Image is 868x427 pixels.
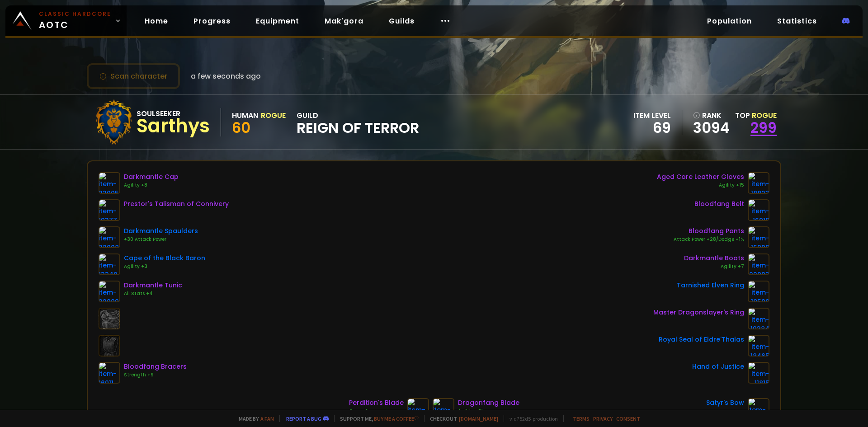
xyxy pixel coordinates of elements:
img: item-13340 [99,253,120,275]
a: Mak'gora [317,12,371,30]
div: Cape of the Black Baron [124,253,205,263]
a: Consent [616,415,640,422]
small: Classic Hardcore [39,10,111,18]
div: Human [232,110,258,121]
div: rank [693,110,730,121]
div: Strength +9 [124,371,187,379]
div: Crusader [349,408,404,415]
a: Guilds [382,12,422,30]
span: AOTC [39,10,111,32]
a: Terms [573,415,590,422]
img: item-22005 [99,172,120,194]
a: a fan [260,415,274,422]
img: item-18465 [748,335,769,357]
a: Report a bug [286,415,321,422]
span: Rogue [752,110,777,121]
div: Royal Seal of Eldre'Thalas [659,335,744,344]
div: Bloodfang Bracers [124,362,187,371]
img: item-19346 [433,398,454,420]
div: Agility +3 [124,263,205,270]
div: Darkmantle Spaulders [124,226,198,236]
img: item-18500 [748,281,769,302]
span: Support me, [334,415,419,422]
div: Bloodfang Belt [694,199,744,209]
div: Hand of Justice [692,362,744,371]
div: Agility +8 [124,182,179,189]
img: item-16909 [748,226,769,248]
a: 3094 [693,121,730,135]
a: Progress [186,12,238,30]
div: Bloodfang Pants [674,226,744,236]
a: Buy me a coffee [374,415,419,422]
div: Rogue [261,110,286,121]
div: Aged Core Leather Gloves [657,172,744,182]
a: [DOMAIN_NAME] [459,415,498,422]
button: Scan character [87,63,180,89]
a: Equipment [249,12,307,30]
img: item-18823 [748,172,769,194]
img: item-22009 [99,281,120,302]
div: Top [735,110,777,121]
div: Master Dragonslayer's Ring [653,308,744,317]
img: item-16910 [748,199,769,221]
a: Home [137,12,175,30]
div: 69 [633,121,671,135]
div: Agility +7 [684,263,744,270]
div: Prestor's Talisman of Connivery [124,199,229,209]
div: +30 Attack Power [124,236,198,243]
div: Perdition's Blade [349,398,404,408]
a: Classic HardcoreAOTC [5,5,127,36]
a: Population [700,12,759,30]
div: Sarthys [137,119,210,133]
div: Darkmantle Tunic [124,281,182,290]
div: Tarnished Elven Ring [677,281,744,290]
span: a few seconds ago [191,70,261,82]
div: Darkmantle Boots [684,253,744,263]
img: item-16911 [99,362,120,384]
div: Darkmantle Cap [124,172,179,182]
div: Satyr's Bow [706,398,744,408]
div: Attack Power +28/Dodge +1% [674,236,744,243]
div: Soulseeker [137,108,210,119]
img: item-19384 [748,308,769,329]
img: item-11815 [748,362,769,384]
div: Dragonfang Blade [458,398,519,408]
span: Made by [233,415,274,422]
div: guild [297,110,419,135]
img: item-22008 [99,226,120,248]
a: Statistics [770,12,824,30]
div: Agility +15 [458,408,519,415]
div: Agility +15 [657,182,744,189]
img: item-18816 [407,398,429,420]
img: item-18323 [748,398,769,420]
span: Checkout [424,415,498,422]
img: item-22003 [748,253,769,275]
a: 299 [750,117,777,138]
span: v. d752d5 - production [504,415,558,422]
img: item-19377 [99,199,120,221]
div: item level [633,110,671,121]
a: Privacy [593,415,613,422]
span: 60 [232,117,250,138]
span: Reign of Terror [297,121,419,135]
div: All Stats +4 [124,290,182,297]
